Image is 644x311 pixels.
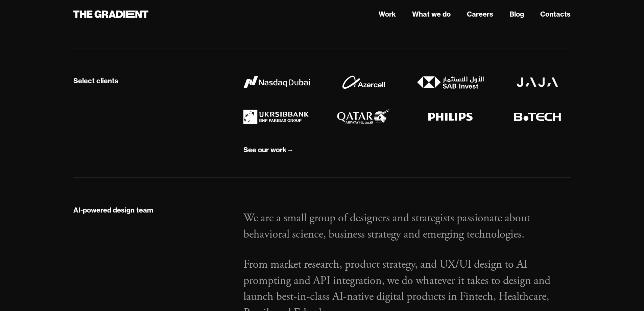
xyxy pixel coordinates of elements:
a: Contacts [540,9,571,19]
p: We are a small group of designers and strategists passionate about behavioral science, business s... [243,210,571,242]
a: What we do [412,9,451,19]
img: SAB Invest [417,76,484,89]
img: Nasdaq Dubai logo [243,76,310,89]
div: Select clients [73,76,118,85]
a: Work [379,9,396,19]
div: See our work [243,146,287,154]
div: → [287,146,293,154]
a: Blog [509,9,524,19]
div: AI-powered design team [73,206,153,215]
a: Careers [467,9,493,19]
a: See our work→ [243,145,293,156]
